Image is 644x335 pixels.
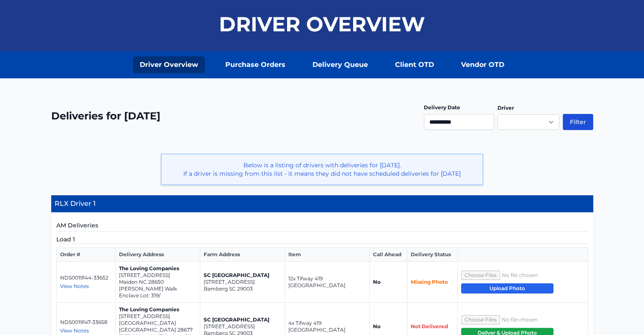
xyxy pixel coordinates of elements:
th: Delivery Address [115,248,200,262]
a: Purchase Orders [218,56,292,73]
p: [STREET_ADDRESS] [119,313,196,320]
th: Farm Address [200,248,285,262]
a: Vendor OTD [454,56,511,73]
button: Filter [563,114,593,130]
p: The Loving Companies [119,306,196,313]
th: Order # [56,248,115,262]
label: Delivery Date [424,104,460,111]
a: Client OTD [388,56,441,73]
th: Call Ahead [369,248,407,262]
h4: RLX Driver 1 [51,195,593,213]
p: Below is a listing of drivers with deliveries for [DATE]. If a driver is missing from this list -... [168,161,476,178]
strong: No [373,323,381,329]
p: SC [GEOGRAPHIC_DATA] [204,316,281,323]
p: The Loving Companies [119,265,196,272]
h2: Deliveries for [DATE] [51,109,160,123]
td: 12x Tifway 419 [GEOGRAPHIC_DATA] [285,262,369,303]
h1: Driver Overview [219,14,425,34]
span: Missing Photo [411,279,448,285]
span: View Notes [60,283,89,289]
p: Maiden NC 28650 [119,279,196,285]
p: [STREET_ADDRESS] [119,272,196,279]
a: Driver Overview [133,56,205,73]
p: [STREET_ADDRESS] [204,279,281,285]
span: Not Delivered [411,323,448,329]
p: NDS0019147-33658 [60,319,112,326]
p: SC [GEOGRAPHIC_DATA] [204,272,281,279]
p: [PERSON_NAME] Walk Enclave Lot: 319/ [119,285,196,299]
p: Bamberg SC 29003 [204,285,281,292]
th: Item [285,248,369,262]
label: Driver [498,105,514,111]
p: NDS0019144-33652 [60,274,112,281]
th: Delivery Status [407,248,458,262]
span: View Notes [60,327,89,334]
a: Delivery Queue [306,56,375,73]
h5: AM Deliveries [56,221,588,232]
p: [GEOGRAPHIC_DATA] [GEOGRAPHIC_DATA] 28677 [119,320,196,333]
p: [STREET_ADDRESS] [204,323,281,330]
h5: Load 1 [56,235,588,244]
button: Upload Photo [461,283,553,293]
strong: No [373,279,381,285]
